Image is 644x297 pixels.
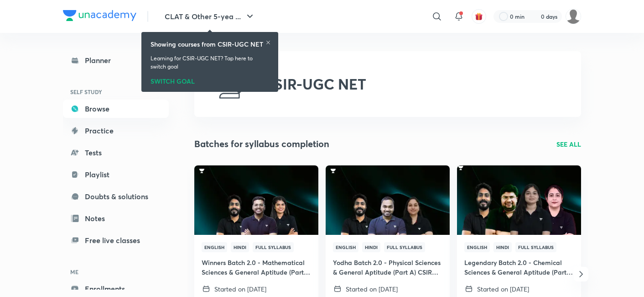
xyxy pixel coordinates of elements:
[464,258,574,277] h4: Legendary Batch 2.0 - Chemical Sciences & General Aptitude (Part A) CSIR [DATE]
[530,12,539,21] img: streak
[515,242,556,252] span: Full Syllabus
[159,7,261,26] button: CLAT & Other 5-yea ...
[566,9,581,24] img: Basudha
[324,164,451,235] img: Thumbnail
[63,10,136,23] a: Company Logo
[63,100,169,118] a: Browse
[464,242,490,252] span: English
[264,75,366,93] h2: CSIR-UGC NET
[151,54,269,71] p: Learning for CSIR-UGC NET? Tap here to switch goal
[63,10,136,21] img: Company Logo
[63,187,169,206] a: Doubts & solutions
[194,137,329,151] h2: Batches for syllabus completion
[333,242,358,252] span: English
[253,242,294,252] span: Full Syllabus
[493,242,512,252] span: Hindi
[362,242,380,252] span: Hindi
[63,165,169,184] a: Playlist
[151,74,269,85] div: SWITCH GOAL
[202,258,311,277] h4: Winners Batch 2.0 - Mathematical Sciences & General Aptitude (Part A) CSIR [DATE]
[63,51,169,69] a: Planner
[333,258,442,277] h4: Yodha Batch 2.0 - Physical Sciences & General Aptitude (Part A) CSIR [DATE]
[63,231,169,249] a: Free live classes
[556,139,581,149] a: SEE ALL
[477,284,529,294] p: Started on [DATE]
[63,84,169,100] h6: SELF STUDY
[193,164,319,235] img: Thumbnail
[63,209,169,228] a: Notes
[475,12,483,21] img: avatar
[214,284,266,294] p: Started on [DATE]
[202,242,227,252] span: English
[63,264,169,280] h6: ME
[472,9,486,24] button: avatar
[231,242,249,252] span: Hindi
[346,284,398,294] p: Started on [DATE]
[456,164,582,235] img: Thumbnail
[384,242,425,252] span: Full Syllabus
[63,122,169,140] a: Practice
[63,143,169,162] a: Tests
[151,39,263,49] h6: Showing courses from CSIR-UGC NET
